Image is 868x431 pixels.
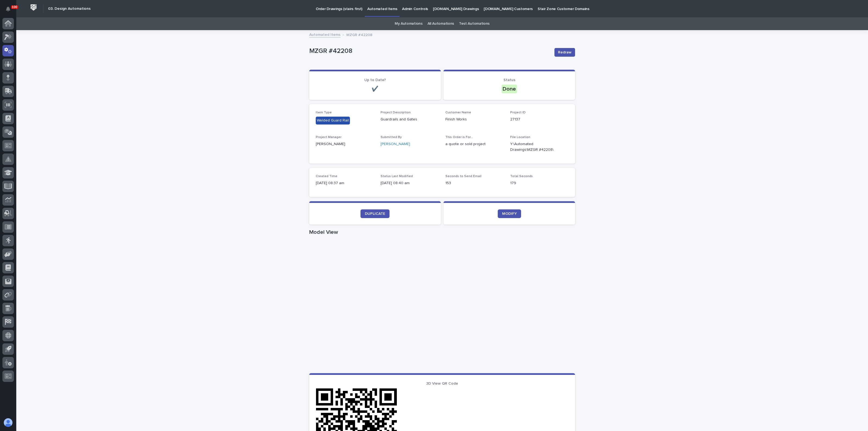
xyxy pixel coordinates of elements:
span: This Order is For... [445,136,473,139]
div: Done [502,85,517,93]
h2: 03. Design Automations [48,7,91,11]
span: Status [503,78,515,82]
: Y:\Automated Drawings\MZGR #42208\ [510,141,556,153]
p: Finish Works [445,117,504,122]
h1: Model View [309,229,575,235]
p: 100 [12,5,17,9]
p: Guardrails and Gates [381,117,439,122]
a: MODIFY [498,209,521,218]
span: Redraw [558,50,572,55]
span: Project ID [510,111,526,114]
span: Item Type [316,111,332,114]
p: 153 [445,180,504,186]
span: Seconds to Send Email [445,175,481,178]
p: MZGR #42208 [346,31,372,37]
span: Created Time [316,175,337,178]
p: MZGR #42208 [309,47,550,55]
button: users-avatar [2,417,14,428]
a: DUPLICATE [360,209,390,218]
span: Project Manager [316,136,342,139]
iframe: Model View [309,238,575,373]
span: Submitted By [381,136,402,139]
p: [DATE] 08:40 am [381,180,439,186]
span: Up to Date? [364,78,386,82]
p: [PERSON_NAME] [316,141,374,147]
span: Project Description [381,111,411,114]
a: [PERSON_NAME] [381,141,410,147]
span: Status Last Modified [381,175,413,178]
p: 179 [510,180,569,186]
a: My Automations [395,17,423,30]
p: 27137 [510,117,569,122]
p: a quote or sold project [445,141,504,147]
span: File Location [510,136,530,139]
div: Notifications100 [7,7,14,15]
div: Welded Guard Rail [316,117,350,124]
p: [DATE] 08:37 am [316,180,374,186]
span: DUPLICATE [365,212,385,216]
span: MODIFY [502,212,517,216]
img: Workspace Logo [28,2,39,12]
a: Automated Items [309,31,340,37]
button: Notifications [2,3,14,15]
span: 3D View QR Code [426,382,458,385]
a: Test Automations [459,17,490,30]
button: Redraw [554,48,575,57]
span: Total Seconds [510,175,533,178]
p: ✔️ [316,86,434,92]
a: All Automations [427,17,454,30]
span: Customer Name [445,111,471,114]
